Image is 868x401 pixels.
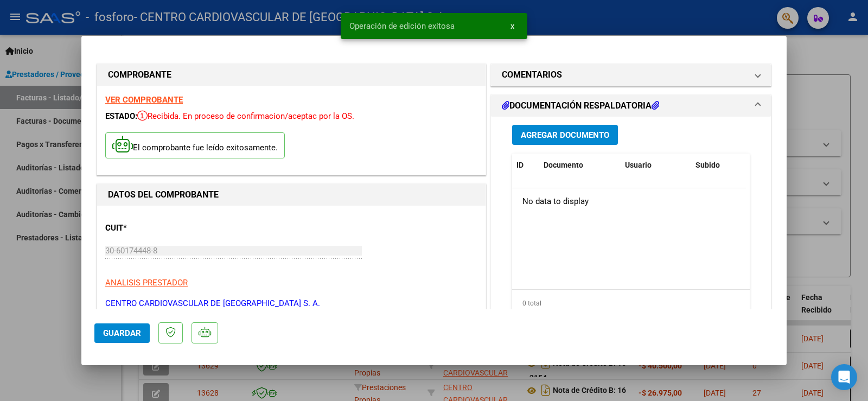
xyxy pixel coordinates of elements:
div: 0 total [512,290,750,317]
a: VER COMPROBANTE [105,95,183,105]
strong: COMPROBANTE [108,69,171,80]
datatable-header-cell: Documento [539,154,621,177]
p: CUIT [105,222,217,234]
datatable-header-cell: ID [512,154,539,177]
span: Guardar [103,328,141,338]
span: Usuario [625,161,652,169]
button: x [502,16,523,36]
mat-expansion-panel-header: COMENTARIOS [491,64,771,86]
span: Agregar Documento [521,130,609,140]
span: Subido [695,161,720,169]
span: x [510,21,514,31]
datatable-header-cell: Acción [745,154,800,177]
span: ANALISIS PRESTADOR [105,278,188,288]
datatable-header-cell: Subido [691,154,745,177]
span: Documento [544,161,583,169]
p: El comprobante fue leído exitosamente. [105,132,285,159]
p: CENTRO CARDIOVASCULAR DE [GEOGRAPHIC_DATA] S. A. [105,297,477,310]
mat-expansion-panel-header: DOCUMENTACIÓN RESPALDATORIA [491,95,771,117]
div: DOCUMENTACIÓN RESPALDATORIA [491,117,771,342]
button: Agregar Documento [512,125,618,145]
div: No data to display [512,188,746,215]
span: Operación de edición exitosa [349,21,455,31]
h1: DOCUMENTACIÓN RESPALDATORIA [502,99,659,112]
span: Recibida. En proceso de confirmacion/aceptac por la OS. [137,111,354,121]
span: ID [516,161,524,169]
span: ESTADO: [105,111,137,121]
datatable-header-cell: Usuario [621,154,691,177]
div: Open Intercom Messenger [831,364,857,390]
button: Guardar [94,323,150,343]
strong: DATOS DEL COMPROBANTE [108,189,219,200]
h1: COMENTARIOS [502,68,562,81]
